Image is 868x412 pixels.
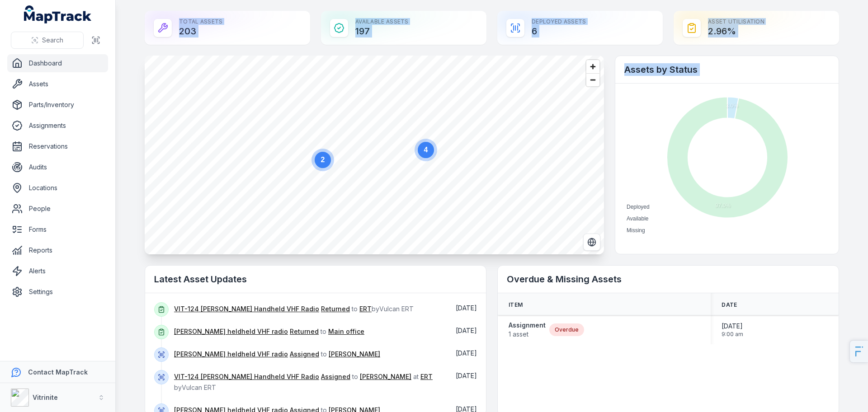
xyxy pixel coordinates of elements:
a: Assets [7,75,108,93]
a: Reservations [7,137,108,155]
a: [PERSON_NAME] heldheld VHF radio [174,350,288,359]
h2: Overdue & Missing Assets [507,273,830,286]
a: Returned [290,327,319,336]
a: Audits [7,158,108,176]
a: Returned [321,304,350,314]
a: [PERSON_NAME] heldheld VHF radio [174,327,288,336]
a: Main office [328,327,364,336]
strong: Assignment [509,321,546,330]
button: Zoom out [586,73,599,86]
strong: Contact MapTrack [28,368,88,376]
text: 4 [424,146,428,154]
a: Parts/Inventory [7,96,108,114]
h2: Latest Asset Updates [154,273,477,286]
a: [PERSON_NAME] [329,350,380,359]
time: 29/09/2025, 4:53:34 pm [456,304,477,312]
span: 9:00 am [722,331,743,338]
a: Assigned [290,350,319,359]
span: [DATE] [456,327,477,334]
text: 2 [321,156,325,164]
span: Search [42,36,63,45]
a: Settings [7,283,108,301]
a: ERT [420,372,433,381]
a: Assigned [321,372,350,381]
span: [DATE] [456,304,477,312]
button: Search [11,32,84,49]
span: to [174,328,364,335]
span: [DATE] [456,372,477,379]
span: Deployed [627,204,650,210]
a: Forms [7,220,108,239]
a: People [7,200,108,218]
time: 29/09/2025, 3:01:55 pm [456,327,477,334]
a: ERT [359,304,372,314]
span: to by Vulcan ERT [174,305,414,313]
a: [PERSON_NAME] [360,372,411,381]
canvas: Map [145,56,604,254]
a: MapTrack [24,5,92,23]
a: VIT-124 [PERSON_NAME] Handheld VHF Radio [174,304,319,314]
strong: Vitrinite [33,393,58,401]
button: Zoom in [586,60,599,73]
a: Assignment1 asset [509,321,546,339]
a: VIT-124 [PERSON_NAME] Handheld VHF Radio [174,372,319,381]
span: [DATE] [456,349,477,357]
a: Assignments [7,117,108,135]
h2: Assets by Status [624,63,830,76]
a: Dashboard [7,54,108,72]
a: Locations [7,179,108,197]
span: Available [627,215,648,222]
span: to [174,350,380,358]
time: 14/07/2025, 9:00:00 am [722,322,743,338]
time: 29/09/2025, 1:19:06 pm [456,349,477,357]
span: [DATE] [722,322,743,331]
span: Missing [627,227,645,234]
button: Switch to Satellite View [583,234,600,251]
span: Item [509,301,523,309]
div: Overdue [549,323,584,336]
span: to at by Vulcan ERT [174,373,433,391]
span: 1 asset [509,330,546,339]
a: Reports [7,241,108,259]
time: 29/09/2025, 7:47:49 am [456,372,477,379]
a: Alerts [7,262,108,280]
span: Date [722,301,737,309]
